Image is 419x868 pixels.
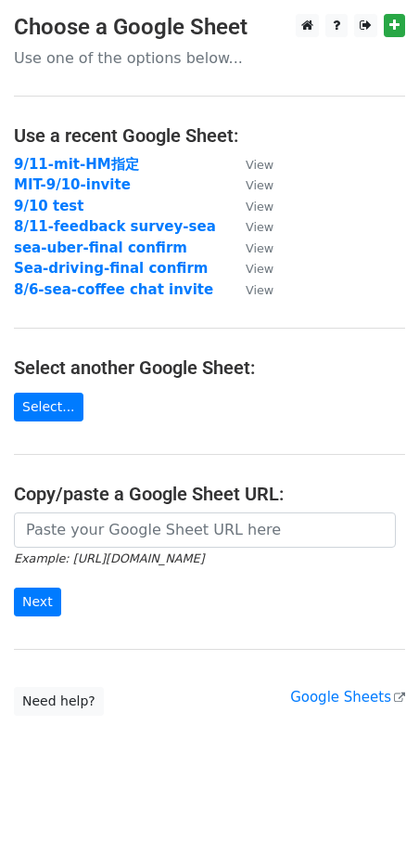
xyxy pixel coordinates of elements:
[14,124,405,147] h4: Use a recent Google Sheet:
[246,283,273,297] small: View
[227,281,273,298] a: View
[246,241,273,255] small: View
[227,218,273,235] a: View
[14,551,204,565] small: Example: [URL][DOMAIN_NAME]
[246,262,273,276] small: View
[14,260,208,277] a: Sea-driving-final confirm
[227,240,273,256] a: View
[14,483,405,505] h4: Copy/paste a Google Sheet URL:
[227,176,273,193] a: View
[246,220,273,234] small: View
[14,156,139,173] a: 9/11-mit-HM指定
[14,356,405,379] h4: Select another Google Sheet:
[246,178,273,192] small: View
[14,588,61,616] input: Next
[14,48,405,68] p: Use one of the options below...
[290,689,405,706] a: Google Sheets
[14,218,216,235] a: 8/11-feedback survey-sea
[14,176,131,193] a: MIT-9/10-invite
[227,260,273,277] a: View
[14,393,83,421] a: Select...
[246,200,273,214] small: View
[14,687,104,716] a: Need help?
[14,198,83,214] a: 9/10 test
[14,281,213,298] a: 8/6-sea-coffee chat invite
[14,240,187,256] a: sea-uber-final confirm
[227,156,273,173] a: View
[246,158,273,172] small: View
[227,198,273,214] a: View
[14,14,405,41] h3: Choose a Google Sheet
[14,512,396,548] input: Paste your Google Sheet URL here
